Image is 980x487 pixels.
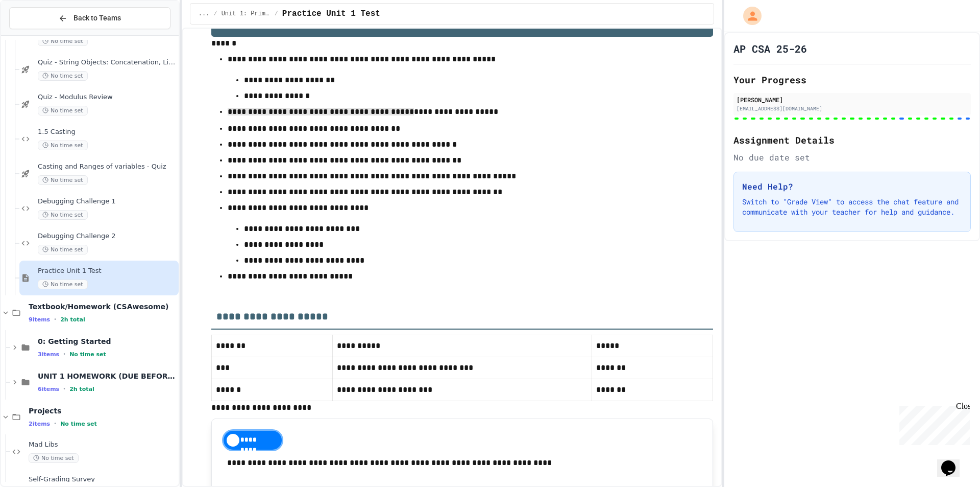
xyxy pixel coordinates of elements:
span: No time set [38,106,88,115]
iframe: chat widget [937,446,970,477]
span: No time set [38,175,88,185]
span: • [54,420,56,428]
span: 2h total [60,316,85,323]
span: Debugging Challenge 2 [38,232,177,241]
span: UNIT 1 HOMEWORK (DUE BEFORE UNIT 1 TEST) [38,372,177,381]
div: [EMAIL_ADDRESS][DOMAIN_NAME] [737,105,968,112]
span: Projects [29,406,177,415]
span: No time set [38,280,88,289]
span: 2 items [29,421,50,427]
span: No time set [38,245,88,254]
span: / [275,10,278,18]
span: No time set [38,71,88,81]
h2: Assignment Details [733,133,971,147]
span: No time set [29,453,79,463]
span: Unit 1: Primitive Types [222,10,271,18]
span: 1.5 Casting [38,128,177,136]
span: ... [199,10,210,18]
span: 6 items [38,386,59,392]
span: 2h total [69,386,94,392]
h2: Your Progress [733,73,971,87]
span: Practice Unit 1 Test [282,8,380,20]
span: Self-Grading Survey [29,475,177,484]
div: Chat with us now!Close [4,4,70,65]
p: Switch to "Grade View" to access the chat feature and communicate with your teacher for help and ... [742,197,962,217]
span: • [54,315,56,323]
span: No time set [38,36,88,46]
span: Back to Teams [73,13,121,24]
span: • [63,385,65,393]
span: No time set [38,141,88,150]
h3: Need Help? [742,180,962,193]
button: Back to Teams [9,7,170,29]
div: My Account [732,4,764,28]
span: No time set [38,210,88,220]
span: Casting and Ranges of variables - Quiz [38,163,177,171]
span: 3 items [38,351,59,358]
div: No due date set [733,151,971,164]
span: No time set [69,351,106,358]
div: [PERSON_NAME] [737,95,968,104]
span: • [63,350,65,358]
span: Textbook/Homework (CSAwesome) [29,302,177,311]
span: Quiz - Modulus Review [38,93,177,102]
span: 9 items [29,316,50,323]
span: / [213,10,217,18]
span: Debugging Challenge 1 [38,197,177,206]
h1: AP CSA 25-26 [733,41,807,56]
span: Mad Libs [29,440,177,449]
span: Quiz - String Objects: Concatenation, Literals, and More [38,58,177,67]
span: No time set [60,421,97,427]
iframe: chat widget [895,402,970,445]
span: Practice Unit 1 Test [38,267,177,275]
span: 0: Getting Started [38,337,177,346]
